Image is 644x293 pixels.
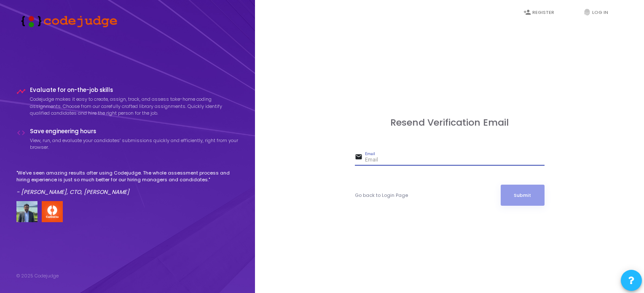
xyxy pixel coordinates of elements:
div: © 2025 Codejudge [16,272,59,280]
img: user image [16,201,38,222]
h3: Resend Verification Email [355,117,545,128]
i: fingerprint [583,8,591,16]
p: "We've seen amazing results after using Codejudge. The whole assessment process and hiring experi... [16,169,239,183]
a: fingerprintLog In [575,3,625,22]
i: person_add [523,8,531,16]
img: company-logo [42,201,63,222]
p: View, run, and evaluate your candidates’ submissions quickly and efficiently, right from your bro... [30,137,239,151]
p: Codejudge makes it easy to create, assign, track, and assess take-home coding assignments. Choose... [30,96,239,117]
a: person_addRegister [515,3,566,22]
em: - [PERSON_NAME], CTO, [PERSON_NAME] [16,188,129,196]
h4: Evaluate for on-the-job skills [30,87,239,94]
button: Submit [501,185,545,206]
i: code [16,128,26,137]
mat-icon: email [355,153,365,163]
a: Go back to Login Page [355,192,408,199]
h4: Save engineering hours [30,128,239,135]
i: timeline [16,87,26,96]
input: Email [365,157,545,163]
